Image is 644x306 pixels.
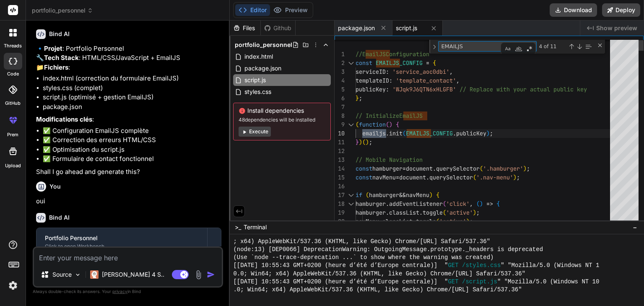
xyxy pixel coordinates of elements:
[45,234,199,242] div: Portfolio Personnel
[389,200,443,207] span: addEventListener
[399,174,426,181] span: document
[5,162,21,169] label: Upload
[443,200,446,207] span: (
[356,86,386,93] span: publicKey
[335,147,345,156] div: 12
[335,67,345,76] div: 3
[102,270,164,279] p: [PERSON_NAME] 4 S..
[235,223,241,231] span: >_
[496,200,500,207] span: {
[497,278,599,286] span: " "Mozilla/5.0 (Windows NT 10
[345,200,356,208] div: Click to collapse the range.
[456,130,486,137] span: publicKey
[235,41,292,49] span: portfolio_personnel
[335,112,345,120] div: 8
[335,59,345,67] div: 2
[382,218,413,225] span: classList
[423,209,443,216] span: toggle
[36,197,221,206] p: oui
[369,138,372,146] span: ;
[7,70,19,78] label: code
[356,218,379,225] span: navMenu
[568,43,575,50] div: Previous Match (Shift+Enter)
[402,165,406,172] span: =
[44,63,68,71] strong: Fichiers
[460,86,587,93] span: // Replace with your actual public key
[399,191,406,199] span: &&
[335,208,345,217] div: 19
[436,191,439,199] span: {
[43,126,221,136] li: ✅ Configuration EmailJS complète
[416,218,436,225] span: toggle
[345,120,356,129] div: Click to collapse the range.
[376,59,399,67] span: EMAILJS
[335,129,345,138] div: 10
[43,102,221,112] li: package.json
[32,6,93,15] span: portfolio_personnel
[356,138,359,146] span: }
[244,52,274,62] span: index.html
[550,3,597,17] button: Download
[433,59,436,67] span: {
[74,271,81,278] img: Pick Models
[44,54,79,62] strong: Tech Stack
[523,165,527,172] span: )
[504,44,512,53] div: Match Case (Alt+C)
[366,138,369,146] span: )
[525,44,534,53] div: Use Regular Expression (Alt+R)
[389,77,392,84] span: :
[239,106,325,115] span: Install dependencies
[335,138,345,147] div: 11
[480,165,483,172] span: (
[513,174,517,181] span: )
[419,209,423,216] span: .
[476,209,480,216] span: ;
[480,200,483,207] span: )
[6,278,20,293] img: settings
[36,115,92,123] strong: Modifications clés
[90,270,99,279] img: Claude 4 Sonnet
[43,145,221,155] li: ✅ Optimisation du script.js
[356,156,423,163] span: // Mobile Navigation
[486,130,490,137] span: )
[359,121,386,128] span: function
[36,44,221,73] p: 🔹 : Portfolio Personnel 🔧 : HTML/CSS/JavaScript + EmailJS 📁 :
[33,288,223,296] p: Always double-check its answers. Your in Bind
[356,50,362,58] span: //
[584,42,593,51] div: Find in Selection (Alt+L)
[335,173,345,182] div: 15
[233,278,448,286] span: [[DATE] 10:55:43 GMT+0200 (heure d’été d’Europe centrale)] "
[396,24,417,32] span: script.js
[49,30,70,38] h6: Bind AI
[386,130,389,137] span: .
[335,200,345,208] div: 18
[429,191,433,199] span: )
[389,121,392,128] span: )
[362,138,366,146] span: (
[633,223,637,231] span: −
[406,165,433,172] span: document
[335,76,345,85] div: 4
[402,130,406,137] span: (
[49,213,70,222] h6: Bind AI
[386,209,389,216] span: .
[239,117,325,123] span: 48 dependencies will be installed
[356,112,399,119] span: // Initialize
[433,165,436,172] span: .
[233,254,493,262] span: (Use `node --trace-deprecation ...` to show where the warning was created)
[362,130,386,137] span: emailjs
[335,217,345,226] div: 20
[429,130,453,137] span: _CONFIG
[239,127,271,137] button: Execute
[486,200,493,207] span: =>
[483,165,523,172] span: '.hamburger'
[443,209,446,216] span: (
[372,174,396,181] span: navMenu
[345,191,356,200] div: Click to collapse the range.
[335,50,345,59] div: 1
[4,42,22,49] label: threads
[359,138,362,146] span: )
[439,41,509,51] textarea: Find
[356,94,359,102] span: }
[43,135,221,145] li: ✅ Correction des erreurs HTML/CSS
